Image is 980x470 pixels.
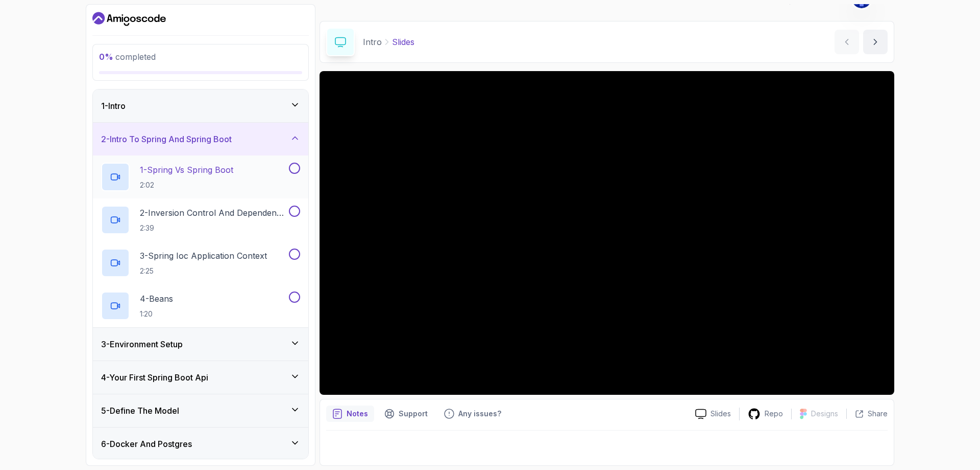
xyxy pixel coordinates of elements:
p: 3 - Spring Ioc Application Context [140,250,267,262]
h3: 4 - Your First Spring Boot Api [101,371,208,384]
h3: 5 - Define The Model [101,405,179,417]
button: 3-Spring Ioc Application Context2:25 [101,249,300,277]
p: 1:20 [140,309,173,319]
p: Intro [363,36,382,48]
p: 2:25 [140,266,267,276]
h3: 3 - Environment Setup [101,338,183,350]
h3: 6 - Docker And Postgres [101,438,192,450]
p: 4 - Beans [140,293,173,305]
button: 2-Intro To Spring And Spring Boot [93,123,308,155]
button: 4-Your First Spring Boot Api [93,361,308,394]
p: Repo [765,409,783,419]
a: Slides [687,409,739,419]
p: 1 - Spring Vs Spring Boot [140,164,233,176]
span: 0 % [99,52,113,62]
p: Share [868,409,888,419]
p: Support [399,409,428,419]
p: 2 - Inversion Control And Dependency Injection [140,207,287,219]
button: 5-Define The Model [93,394,308,427]
button: previous content [835,30,859,54]
button: 3-Environment Setup [93,328,308,361]
a: Repo [740,408,791,420]
button: 6-Docker And Postgres [93,428,308,460]
a: Dashboard [92,11,166,27]
p: Designs [811,409,838,419]
button: 1-Spring Vs Spring Boot2:02 [101,163,300,191]
p: Notes [347,409,368,419]
button: 2-Inversion Control And Dependency Injection2:39 [101,206,300,234]
button: Share [846,409,888,419]
button: 1-Intro [93,89,308,122]
button: notes button [326,406,374,422]
button: Support button [378,406,434,422]
h3: 2 - Intro To Spring And Spring Boot [101,133,232,145]
p: 2:39 [140,223,287,233]
p: Slides [392,36,414,48]
p: 2:02 [140,180,233,190]
button: 4-Beans1:20 [101,292,300,320]
button: Feedback button [438,406,507,422]
p: Slides [710,409,731,419]
p: Any issues? [458,409,501,419]
button: next content [863,30,888,54]
h3: 1 - Intro [101,100,126,112]
span: completed [99,52,156,62]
